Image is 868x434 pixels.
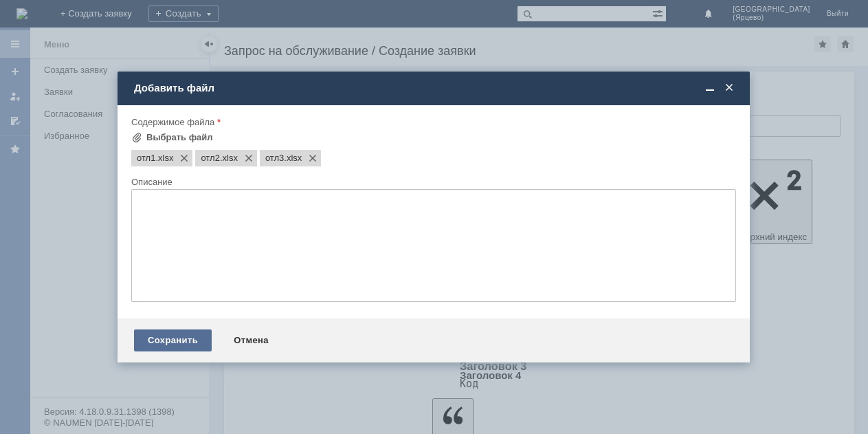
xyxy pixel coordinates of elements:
[722,82,736,94] span: Закрыть
[201,153,219,164] span: отл2.xlsx
[155,153,173,164] span: отл1.xlsx
[284,153,302,164] span: отл3.xlsx
[265,153,284,164] span: отл3.xlsx
[131,177,733,186] div: Описание
[703,82,717,94] span: Свернуть (Ctrl + M)
[146,132,213,143] div: Выбрать файл
[137,153,155,164] span: отл1.xlsx
[131,118,733,127] div: Содержимое файла
[220,153,238,164] span: отл2.xlsx
[134,82,736,94] div: Добавить файл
